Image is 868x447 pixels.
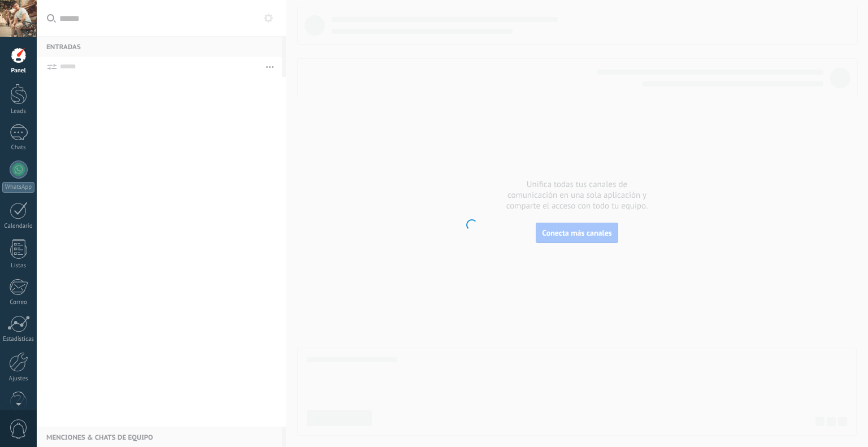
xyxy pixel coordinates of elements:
div: Leads [2,108,35,115]
div: Listas [2,262,35,270]
div: Correo [2,299,35,306]
div: Ajustes [2,375,35,383]
div: WhatsApp [2,182,34,193]
div: Estadísticas [2,336,35,343]
div: Calendario [2,223,35,230]
div: Panel [2,67,35,75]
div: Chats [2,144,35,151]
